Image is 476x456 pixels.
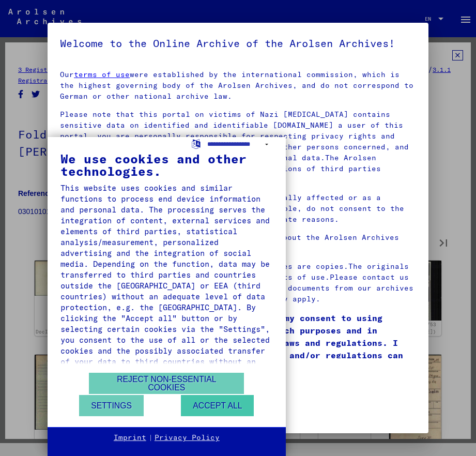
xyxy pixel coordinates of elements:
[155,433,220,443] a: Privacy Policy
[114,433,146,443] a: Imprint
[79,395,144,416] button: Settings
[60,153,273,177] div: We use cookies and other technologies.
[181,395,254,416] button: Accept all
[60,183,273,378] div: This website uses cookies and similar functions to process end device information and personal da...
[89,373,244,394] button: Reject non-essential cookies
